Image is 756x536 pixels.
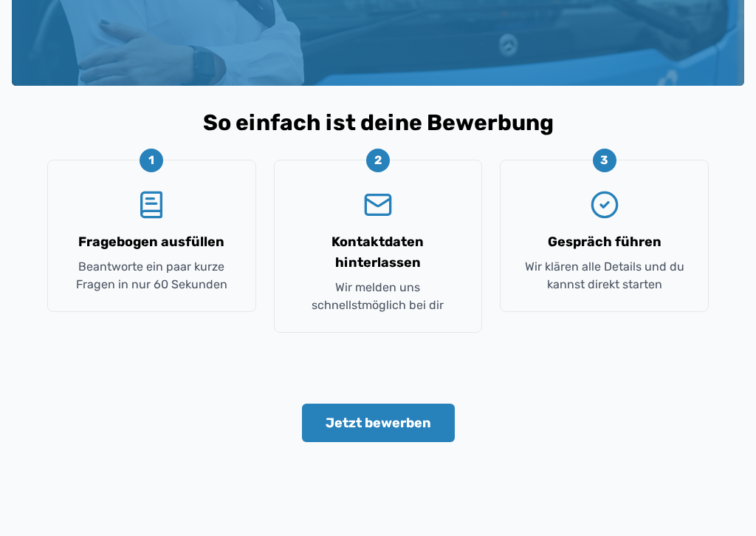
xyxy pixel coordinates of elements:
[140,149,163,173] div: 1
[24,110,732,137] h2: So einfach ist deine Bewerbung
[548,232,661,253] h3: Gespräch führen
[66,259,238,294] p: Beantworte ein paar kurze Fragen in nur 60 Sekunden
[78,232,224,253] h3: Fragebogen ausfüllen
[302,404,455,443] button: Jetzt bewerben
[593,149,616,173] div: 3
[292,279,464,315] p: Wir melden uns schnellstmöglich bei dir
[363,191,393,220] svg: Mail
[292,232,464,274] h3: Kontaktdaten hinterlassen
[137,191,166,220] svg: BookText
[518,259,690,294] p: Wir klären alle Details und du kannst direkt starten
[366,149,390,173] div: 2
[590,191,619,220] svg: CircleCheck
